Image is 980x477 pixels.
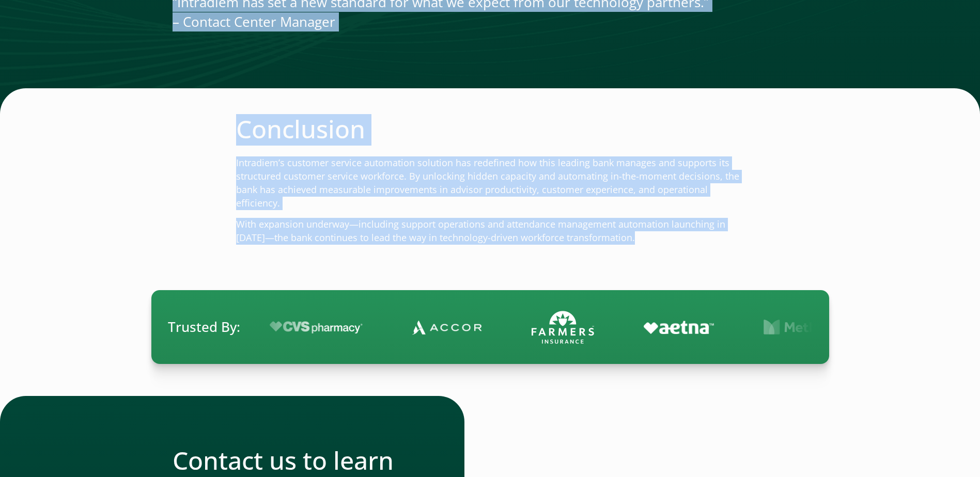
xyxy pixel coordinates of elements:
[236,114,744,144] h2: Conclusion
[269,321,363,333] img: Contact Center Automation CVS Logo
[236,156,744,210] p: Intradiem’s customer service automation solution has redefined how this leading bank manages and ...
[764,319,833,335] img: Contact Center Automation MetLife Logo
[236,218,744,245] p: With expansion underway—including support operations and attendance management automation launchi...
[532,308,594,346] img: Contact Center Automation Farmers insurance Logo
[644,321,714,334] img: Contact Center Automation Aetna Logo
[412,320,482,335] img: Contact Center Automation Accor Logo
[168,317,240,337] span: Trusted By:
